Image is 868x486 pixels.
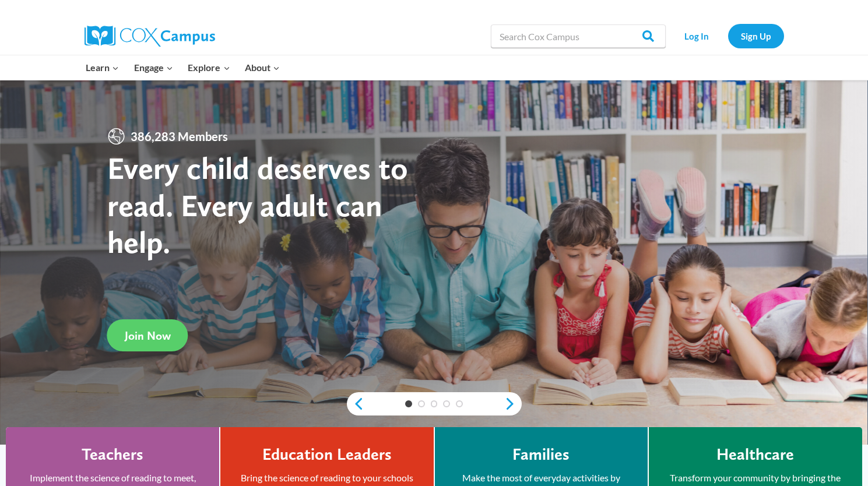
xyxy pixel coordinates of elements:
h4: Families [512,445,570,464]
h4: Education Leaders [262,445,392,464]
input: Search Cox Campus [491,24,666,48]
div: content slider buttons [347,392,522,415]
span: Join Now [125,329,171,343]
h4: Teachers [82,445,143,464]
a: previous [347,397,364,411]
a: 5 [456,400,463,407]
nav: Secondary Navigation [672,24,784,48]
span: Learn [86,60,119,75]
a: Join Now [107,319,188,351]
span: About [245,60,280,75]
a: 4 [443,400,450,407]
strong: Every child deserves to read. Every adult can help. [107,149,408,260]
a: next [504,397,522,411]
span: Explore [188,60,230,75]
a: Sign Up [728,24,784,48]
span: 386,283 Members [126,127,233,146]
a: 3 [431,400,438,407]
span: Engage [134,60,173,75]
img: Cox Campus [85,26,215,47]
nav: Primary Navigation [79,55,287,80]
a: 2 [418,400,425,407]
h4: Healthcare [716,445,794,464]
a: 1 [405,400,412,407]
a: Log In [672,24,722,48]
